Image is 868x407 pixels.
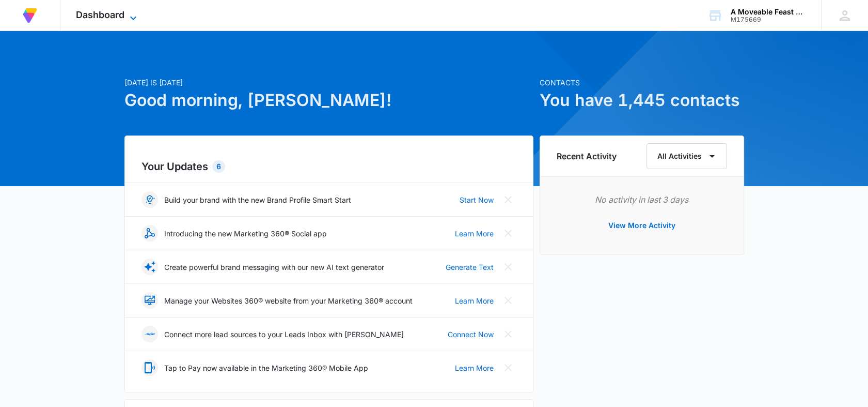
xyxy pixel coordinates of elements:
[455,228,494,239] a: Learn More
[731,8,806,16] div: account name
[557,193,727,206] p: No activity in last 3 days
[500,225,516,242] button: Close
[446,262,494,273] a: Generate Text
[731,16,806,23] div: account id
[212,160,225,173] div: 6
[21,6,39,25] img: Volusion
[164,329,404,340] p: Connect more lead sources to your Leads Inbox with [PERSON_NAME]
[76,9,124,20] span: Dashboard
[646,143,727,169] button: All Activities
[164,295,413,306] p: Manage your Websites 360® website from your Marketing 360® account
[164,228,327,239] p: Introducing the new Marketing 360® Social app
[164,262,384,273] p: Create powerful brand messaging with our new AI text generator
[500,259,516,275] button: Close
[540,77,744,88] p: Contacts
[141,159,516,174] h2: Your Updates
[500,326,516,342] button: Close
[500,359,516,376] button: Close
[124,77,533,88] p: [DATE] is [DATE]
[500,191,516,208] button: Close
[124,88,533,113] h1: Good morning, [PERSON_NAME]!
[460,194,494,205] a: Start Now
[164,194,351,205] p: Build your brand with the new Brand Profile Smart Start
[448,329,494,340] a: Connect Now
[557,150,617,162] h6: Recent Activity
[598,213,686,238] button: View More Activity
[455,363,494,373] a: Learn More
[164,363,368,373] p: Tap to Pay now available in the Marketing 360® Mobile App
[455,295,494,306] a: Learn More
[540,88,744,113] h1: You have 1,445 contacts
[500,292,516,309] button: Close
